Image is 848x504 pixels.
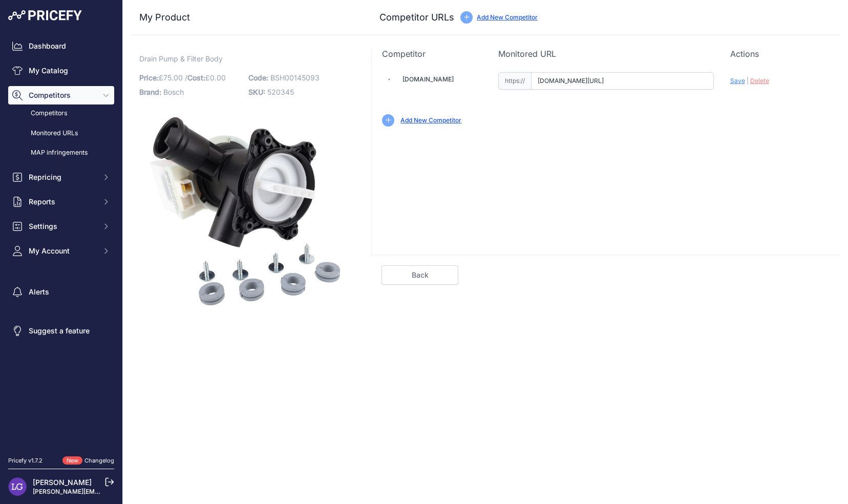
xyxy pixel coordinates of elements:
[8,322,114,340] a: Suggest a feature
[8,144,114,162] a: MAP infringements
[29,197,96,207] span: Reports
[8,86,114,104] button: Competitors
[270,73,320,82] span: BSH00145093
[210,73,226,82] span: 0.00
[33,488,241,495] a: [PERSON_NAME][EMAIL_ADDRESS][PERSON_NAME][DOMAIN_NAME]
[8,217,114,236] button: Settings
[139,52,223,65] span: Drain Pump & Filter Body
[750,77,769,85] span: Delete
[379,10,454,25] h3: Competitor URLs
[498,48,714,60] p: Monitored URL
[498,72,531,90] span: https://
[8,283,114,301] a: Alerts
[747,77,749,85] span: |
[8,10,82,20] img: Pricefy Logo
[381,265,458,285] a: Back
[139,10,351,25] h3: My Product
[185,73,226,82] span: / £
[382,48,481,60] p: Competitor
[8,104,114,122] a: Competitors
[29,246,96,256] span: My Account
[267,88,294,96] span: 520345
[477,13,538,21] a: Add New Competitor
[8,193,114,211] button: Reports
[8,37,114,444] nav: Sidebar
[139,73,159,82] span: Price:
[8,61,114,80] a: My Catalog
[163,88,184,96] span: Bosch
[8,37,114,55] a: Dashboard
[248,73,268,82] span: Code:
[139,88,161,96] span: Brand:
[139,71,242,85] p: £
[33,478,92,487] a: [PERSON_NAME]
[62,456,82,465] span: New
[402,75,454,83] a: [DOMAIN_NAME]
[8,124,114,142] a: Monitored URLs
[29,221,96,232] span: Settings
[730,48,830,60] p: Actions
[29,172,96,182] span: Repricing
[400,116,461,124] a: Add New Competitor
[8,168,114,186] button: Repricing
[531,72,714,90] input: bosch-home.co.uk/product
[8,242,114,260] button: My Account
[248,88,265,96] span: SKU:
[730,77,745,85] span: Save
[84,457,114,464] a: Changelog
[163,73,183,82] span: 75.00
[8,456,43,465] div: Pricefy v1.7.2
[29,90,96,100] span: Competitors
[187,73,205,82] span: Cost:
